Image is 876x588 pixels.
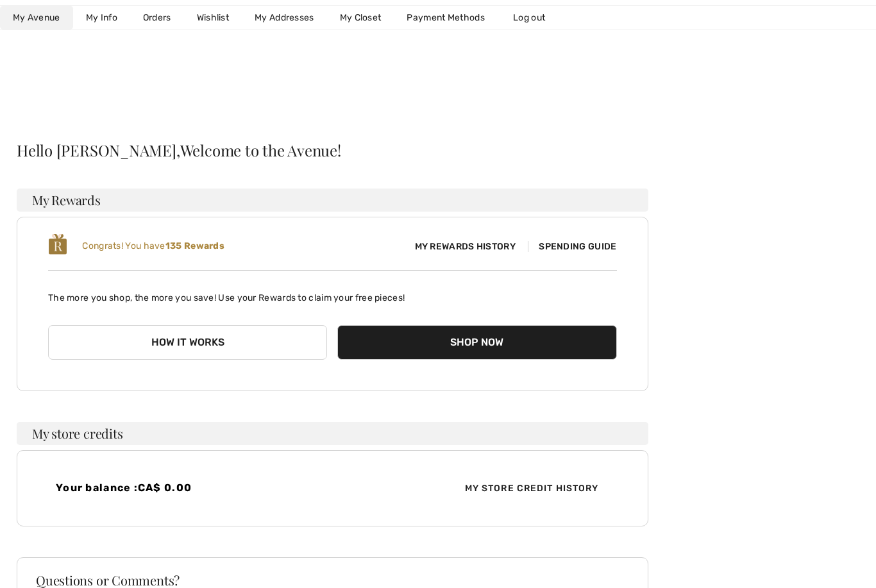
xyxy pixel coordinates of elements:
h3: My store credits [17,422,648,445]
a: Orders [130,6,184,29]
span: Congrats! You have [82,240,224,251]
a: Log out [500,6,571,29]
h3: Questions or Comments? [36,574,629,587]
button: Shop Now [337,325,616,360]
div: Hello [PERSON_NAME], [17,142,648,158]
a: My Addresses [242,6,327,29]
a: Payment Methods [394,6,498,29]
a: My Info [73,6,130,29]
b: 135 Rewards [165,240,224,251]
span: CA$ 0.00 [138,482,192,494]
h3: My Rewards [17,189,648,212]
a: My Closet [327,6,394,29]
span: Spending Guide [528,241,616,252]
p: The more you shop, the more you save! Use your Rewards to claim your free pieces! [48,281,617,305]
a: Wishlist [184,6,242,29]
img: loyalty_logo_r.svg [48,233,67,256]
span: Welcome to the Avenue! [180,142,341,158]
span: My Avenue [13,11,60,24]
h4: Your balance : [56,482,324,494]
span: My Rewards History [405,240,526,253]
span: My Store Credit History [455,482,609,495]
button: How it works [48,325,327,360]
